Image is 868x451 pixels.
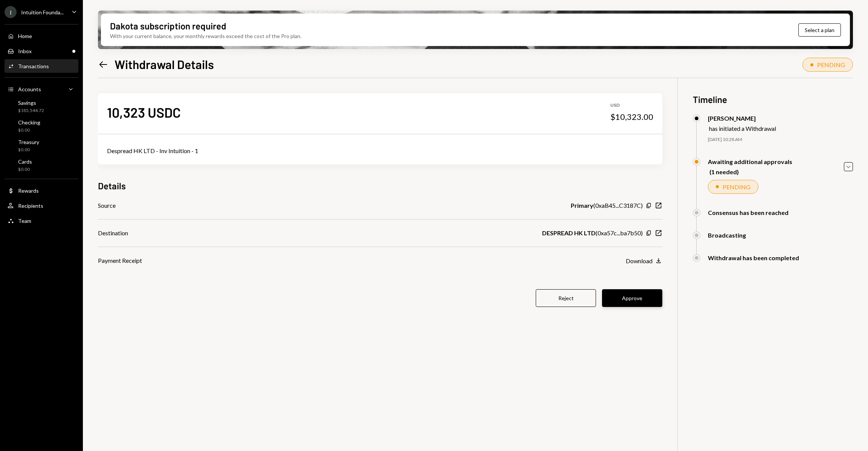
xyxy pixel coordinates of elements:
[542,229,596,238] b: DESPREAD HK LTD
[18,139,39,145] div: Treasury
[571,201,593,210] b: Primary
[21,9,64,15] div: Intuition Founda...
[708,232,746,239] div: Broadcasting
[110,32,301,40] div: With your current balance, your monthly rewards exceed the cost of the Pro plan.
[18,127,40,133] div: $0.00
[18,33,32,39] div: Home
[5,97,78,115] a: Savings$185,544.72
[18,218,31,224] div: Team
[98,179,126,192] h3: Details
[817,61,845,68] div: PENDING
[708,137,853,143] div: [DATE] 10:28 AM
[626,257,653,264] div: Download
[18,100,44,106] div: Savings
[5,59,78,73] a: Transactions
[5,199,78,212] a: Recipients
[571,201,643,210] div: ( 0xaB45...C3187C )
[798,23,841,37] button: Select a plan
[115,57,214,72] h1: Withdrawal Details
[5,214,78,227] a: Team
[5,156,78,174] a: Cards$0.00
[5,117,78,135] a: Checking$0.00
[5,44,78,58] a: Inbox
[602,289,662,307] button: Approve
[610,102,653,109] div: USD
[107,146,653,155] div: Despread HK LTD - Inv Intuition - 1
[18,48,32,54] div: Inbox
[693,93,853,106] h3: Timeline
[723,183,750,190] div: PENDING
[5,29,78,43] a: Home
[98,201,116,210] div: Source
[709,168,792,175] div: (1 needed)
[18,86,41,92] div: Accounts
[5,137,78,155] a: Treasury$0.00
[610,112,653,122] div: $10,323.00
[5,6,17,18] div: I
[18,187,39,194] div: Rewards
[5,184,78,197] a: Rewards
[18,166,32,173] div: $0.00
[626,257,662,265] button: Download
[708,115,776,122] div: [PERSON_NAME]
[536,289,596,307] button: Reject
[18,63,49,69] div: Transactions
[107,104,181,121] div: 10,323 USDC
[98,256,142,265] div: Payment Receipt
[98,229,128,238] div: Destination
[5,82,78,96] a: Accounts
[18,158,32,165] div: Cards
[708,158,792,165] div: Awaiting additional approvals
[709,125,776,132] div: has initiated a Withdrawal
[110,20,226,32] div: Dakota subscription required
[708,254,799,261] div: Withdrawal has been completed
[708,209,789,216] div: Consensus has been reached
[18,202,43,209] div: Recipients
[18,147,39,153] div: $0.00
[542,229,643,238] div: ( 0xa57c...ba7b50 )
[18,107,44,114] div: $185,544.72
[18,119,40,126] div: Checking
